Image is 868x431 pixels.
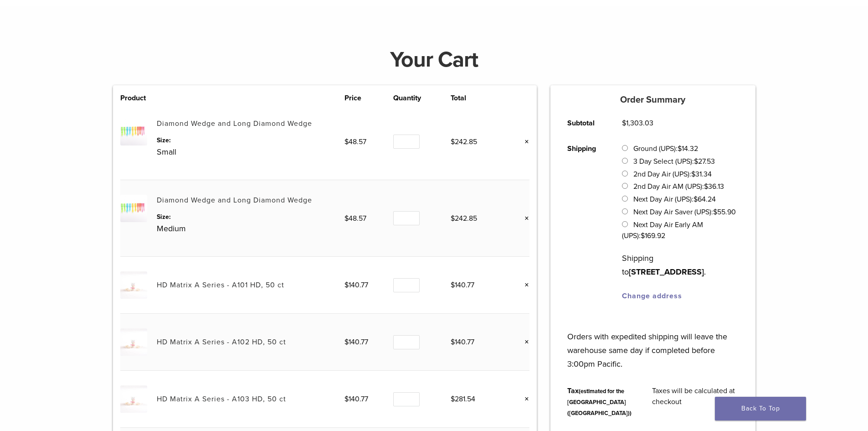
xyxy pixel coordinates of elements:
span: $ [622,119,626,128]
span: $ [641,231,645,240]
span: $ [451,280,455,290]
a: Change address [622,291,682,301]
bdi: 242.85 [451,137,477,146]
a: Remove this item [518,336,529,348]
bdi: 48.57 [344,137,366,146]
span: $ [344,214,349,223]
span: $ [451,338,455,347]
img: Diamond Wedge and Long Diamond Wedge [120,118,147,145]
label: Next Day Air Saver (UPS): [633,208,736,217]
bdi: 281.54 [451,395,475,404]
bdi: 140.77 [344,280,368,290]
a: Remove this item [518,136,529,148]
span: $ [694,157,698,166]
p: Shipping to . [622,251,738,279]
p: Small [157,145,344,159]
bdi: 27.53 [694,157,715,166]
span: $ [344,137,349,146]
label: Next Day Air (UPS): [633,195,716,204]
span: $ [693,195,698,204]
th: Price [344,93,393,104]
span: $ [451,137,455,146]
span: $ [704,182,708,191]
a: Back To Top [715,397,806,421]
img: Diamond Wedge and Long Diamond Wedge [120,195,147,222]
a: Remove this item [518,213,529,224]
span: $ [451,395,455,404]
td: Taxes will be calculated at checkout [642,378,749,426]
label: 3 Day Select (UPS): [633,157,715,166]
strong: [STREET_ADDRESS] [629,267,704,277]
span: $ [691,170,695,179]
a: Diamond Wedge and Long Diamond Wedge [157,119,312,128]
p: Orders with expedited shipping will leave the warehouse same day if completed before 3:00pm Pacific. [567,316,738,371]
bdi: 55.90 [713,208,736,217]
bdi: 64.24 [693,195,716,204]
bdi: 36.13 [704,182,724,191]
bdi: 140.77 [344,338,368,347]
bdi: 31.34 [691,170,712,179]
a: HD Matrix A Series - A101 HD, 50 ct [157,280,284,290]
img: HD Matrix A Series - A102 HD, 50 ct [120,328,147,355]
bdi: 169.92 [641,231,665,240]
p: Medium [157,222,344,235]
bdi: 1,303.03 [622,119,653,128]
a: Remove this item [518,393,529,405]
small: (estimated for the [GEOGRAPHIC_DATA] ([GEOGRAPHIC_DATA])) [567,388,632,417]
th: Tax [557,378,642,426]
h1: Your Cart [106,49,762,71]
th: Shipping [557,136,612,309]
a: HD Matrix A Series - A103 HD, 50 ct [157,395,286,404]
th: Subtotal [557,110,612,136]
bdi: 140.77 [451,280,474,290]
dt: Size: [157,212,344,222]
h5: Order Summary [550,94,755,105]
label: Next Day Air Early AM (UPS): [622,220,703,240]
span: $ [678,144,682,153]
span: $ [344,395,349,404]
th: Total [451,93,505,104]
bdi: 140.77 [344,395,368,404]
bdi: 242.85 [451,214,477,223]
img: HD Matrix A Series - A101 HD, 50 ct [120,271,147,298]
bdi: 14.32 [678,144,698,153]
span: $ [451,214,455,223]
bdi: 140.77 [451,338,474,347]
bdi: 48.57 [344,214,366,223]
label: 2nd Day Air AM (UPS): [633,182,724,191]
a: HD Matrix A Series - A102 HD, 50 ct [157,338,286,347]
th: Product [120,93,157,104]
img: HD Matrix A Series - A103 HD, 50 ct [120,385,147,412]
label: Ground (UPS): [633,144,698,153]
span: $ [344,338,349,347]
span: $ [344,280,349,290]
th: Quantity [393,93,451,104]
dt: Size: [157,135,344,145]
a: Diamond Wedge and Long Diamond Wedge [157,196,312,205]
label: 2nd Day Air (UPS): [633,170,712,179]
a: Remove this item [518,279,529,291]
span: $ [713,208,717,217]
